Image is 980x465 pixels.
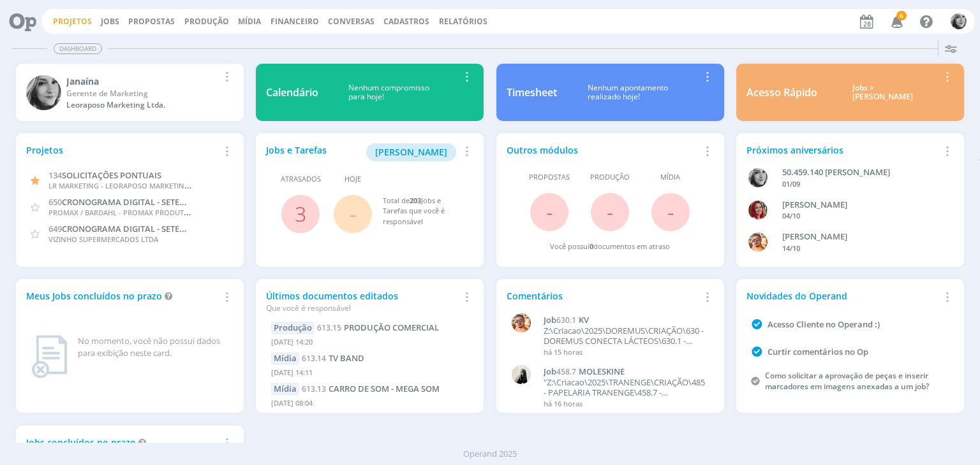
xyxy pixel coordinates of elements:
[579,314,589,325] span: KV
[667,198,674,225] span: -
[271,322,315,334] div: Produção
[557,83,699,102] div: Nenhum apontamento realizado hoje!
[660,172,680,183] span: Mídia
[529,172,570,183] span: Propostas
[512,365,531,384] img: R
[383,196,461,227] div: Total de Jobs e Tarefas que você é responsável
[496,64,724,121] a: TimesheetNenhum apontamentorealizado hoje!
[184,16,229,27] a: Produção
[544,378,708,397] p: "Z:\Criacao\2025\TRANENGE\CRIAÇÃO\485 - PAPELARIA TRANENGE\458.7 - MOLESKINE\Baixas\Ficha Técnica...
[782,211,800,220] span: 04/10
[271,352,299,365] div: Mídia
[324,17,378,27] button: Conversas
[302,383,440,394] a: 613.13CARRO DE SOM - MEGA SOM
[295,200,306,227] a: 3
[48,179,209,191] span: LR MARKETING - LEORAPOSO MARKETING LTDA
[544,315,708,325] a: Job630.1KV
[550,241,670,252] div: Você possui documentos em atraso
[350,200,356,227] span: -
[366,145,456,157] a: [PERSON_NAME]
[318,83,459,102] div: Nenhum compromisso para hoje!
[556,315,576,325] span: 630.1
[16,64,244,121] a: JJanaínaGerente de MarketingLeoraposo Marketing Ltda.
[26,436,219,449] div: Jobs concluídos no prazo
[266,289,459,314] div: Últimos documentos editados
[54,43,102,54] span: Dashboard
[48,234,158,244] span: VIZINHO SUPERMERCADOS LTDA
[590,172,630,183] span: Produção
[544,399,583,408] span: há 16 horas
[328,16,375,27] a: Conversas
[782,243,800,253] span: 14/10
[746,143,939,157] div: Próximos aniversários
[329,383,440,394] span: CARRO DE SOM - MEGA SOM
[746,289,939,303] div: Novidades do Operand
[66,75,219,88] div: Janaína
[748,201,768,220] img: G
[380,17,433,27] button: Cadastros
[317,322,341,333] span: 613.15
[317,322,439,333] a: 613.15PRODUÇÃO COMERCIAL
[748,232,768,252] img: V
[366,143,456,161] button: [PERSON_NAME]
[302,352,364,364] a: 613.14TV BAND
[345,174,361,185] span: Hoje
[507,143,699,157] div: Outros módulos
[544,347,583,357] span: há 15 horas
[768,346,868,357] a: Curtir comentários no Op
[48,206,324,218] span: PROMAX / BARDAHL - PROMAX PRODUTOS MÁXIMOS S/A INDÚSTRIA E COMÉRCIO
[556,366,576,377] span: 458.7
[78,335,228,360] div: No momento, você não possui dados para exibição neste card.
[544,367,708,377] a: Job458.7MOLESKINE
[181,17,233,27] button: Produção
[48,196,225,208] a: 650CRONOGRAMA DIGITAL - SETEMBRO/2025
[97,17,123,27] button: Jobs
[607,198,613,225] span: -
[782,166,939,179] div: 50.459.140 JANAÍNA LUNA FERRO
[746,85,817,100] div: Acesso Rápido
[31,335,68,378] img: dashboard_not_found.png
[101,16,119,27] a: Jobs
[234,17,265,27] button: Mídia
[62,196,225,208] span: CRONOGRAMA DIGITAL - SETEMBRO/2025
[590,241,593,251] span: 0
[344,322,439,333] span: PRODUÇÃO COMERCIAL
[238,16,261,27] a: Mídia
[512,313,531,333] img: V
[768,318,880,330] a: Acesso Cliente no Operand :)
[507,85,557,100] div: Timesheet
[329,352,364,364] span: TV BAND
[951,13,967,29] img: J
[439,16,487,27] a: Relatórios
[266,143,459,161] div: Jobs e Tarefas
[827,83,939,102] div: Jobs > [PERSON_NAME]
[782,231,939,243] div: VICTOR MIRON COUTO
[48,196,62,208] span: 650
[26,143,219,157] div: Projetos
[281,174,321,185] span: Atrasados
[271,16,319,27] span: Financeiro
[782,179,800,189] span: 01/09
[896,11,907,20] span: 6
[302,353,326,364] span: 613.14
[375,146,447,158] span: [PERSON_NAME]
[66,88,219,99] div: Gerente de Marketing
[383,16,429,27] span: Cadastros
[266,85,318,100] div: Calendário
[579,366,625,377] span: MOLESKINE
[267,17,323,27] button: Financeiro
[66,99,219,111] div: Leoraposo Marketing Ltda.
[546,198,553,225] span: -
[410,196,421,205] span: 203
[544,326,708,346] p: Z:\Criacao\2025\DOREMUS\CRIAÇÃO\630 - DOREMUS CONECTA LÁCTEOS\630.1 - KV.LOGO\BAIXAS
[48,169,62,181] span: 134
[62,222,225,234] span: CRONOGRAMA DIGITAL - SETEMBRO/2025
[271,383,299,396] div: Mídia
[266,303,459,314] div: Que você é responsável
[62,169,161,181] span: SOLICITAÇÕES PONTUAIS
[435,17,491,27] button: Relatórios
[48,223,62,234] span: 649
[883,10,909,33] button: 6
[49,17,96,27] button: Projetos
[271,334,468,353] div: [DATE] 14:20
